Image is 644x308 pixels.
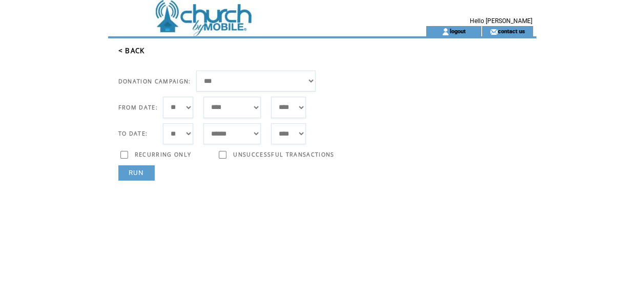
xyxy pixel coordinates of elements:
[233,151,334,158] span: UNSUCCESSFUL TRANSACTIONS
[118,165,155,181] a: RUN
[497,28,525,34] a: contact us
[470,17,532,25] span: Hello [PERSON_NAME]
[490,28,497,36] img: contact_us_icon.gif
[118,130,148,137] span: TO DATE:
[118,46,145,55] a: < BACK
[449,28,465,34] a: logout
[118,78,191,85] span: DONATION CAMPAIGN:
[442,28,449,36] img: account_icon.gif
[118,104,158,111] span: FROM DATE:
[135,151,192,158] span: RECURRING ONLY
